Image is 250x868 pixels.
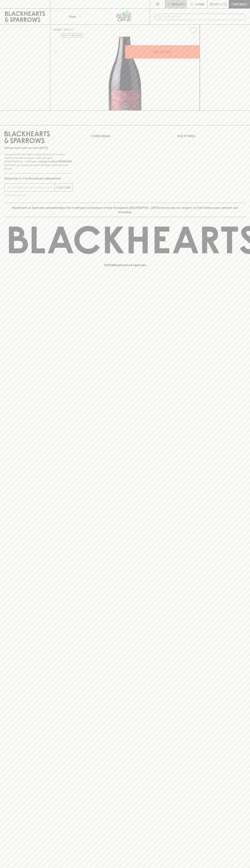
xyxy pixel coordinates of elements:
strong: Liquor License #32064953 [39,160,72,163]
a: SHOP [64,28,72,31]
p: Shop [69,14,76,19]
img: 40265.png [50,37,200,110]
p: SUBSCRIBE [56,185,71,190]
p: Login [195,2,204,6]
p: Wishlist [172,2,185,6]
button: SUBSCRIBE [55,184,73,191]
button: Add to wishlist [60,33,84,38]
p: OTHER AREAS [91,134,159,138]
p: 0 [224,3,226,5]
a: HOME [53,28,61,31]
p: It is against the law to sell or supply alcohol to, or to obtain alcohol on behalf of a person un... [4,153,73,170]
button: ADD TO CART [125,45,200,59]
p: We will never spam you [4,193,73,197]
p: Checkout [231,2,247,6]
p: Subscribe to The Blackhearts Newsletter [4,176,73,181]
input: Try "Pinot noir" [163,14,243,20]
button: Add to wishlist [188,26,198,35]
input: e.g. jane@blackheartsandsparrows.com.au [7,185,55,190]
p: Blackhearts & Sparrows acknowledges the traditional Custodians of land throughout [GEOGRAPHIC_DAT... [7,206,243,214]
p: Sibling owned and run since [DATE] [4,146,73,150]
p: ⠀ [50,2,53,6]
p: OUR STORES [177,134,246,138]
p: $0.00 [210,2,218,6]
p: ADD TO CART [153,50,172,54]
button: Shop [50,9,100,24]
